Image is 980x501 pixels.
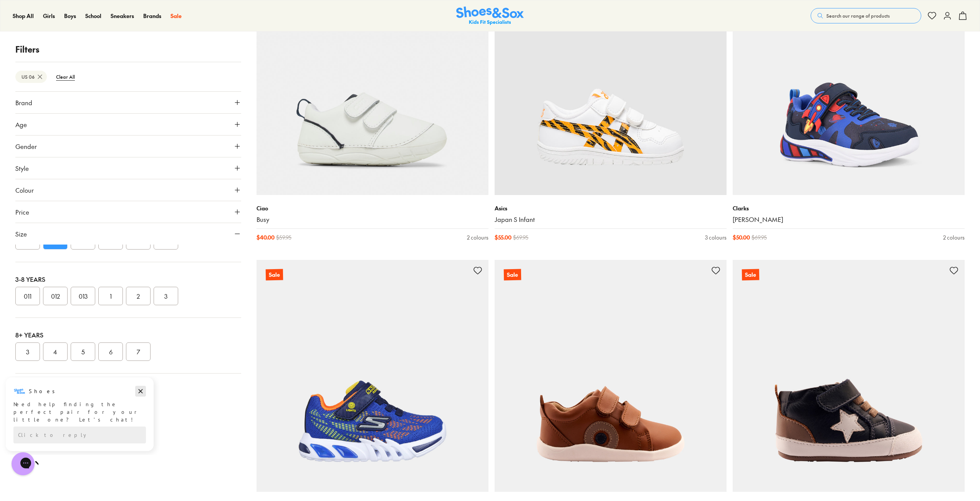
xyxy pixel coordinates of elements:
[126,287,151,305] button: 2
[15,342,40,361] button: 3
[13,12,34,20] span: Shop All
[111,12,134,20] span: Sneakers
[826,12,890,19] span: Search our range of products
[15,43,241,56] p: Filters
[43,12,55,20] span: Girls
[467,233,488,241] div: 2 colours
[71,287,95,305] button: 013
[811,8,921,23] button: Search our range of products
[171,12,182,20] a: Sale
[257,233,275,241] span: $ 40.00
[15,179,241,201] button: Colour
[276,233,291,241] span: $ 59.95
[495,204,727,212] p: Asics
[98,287,123,305] button: 1
[15,287,40,305] button: 011
[733,233,750,241] span: $ 50.00
[15,207,29,217] span: Price
[64,12,76,20] span: Boys
[171,12,182,20] span: Sale
[733,260,965,492] a: Sale
[15,120,27,129] span: Age
[13,50,146,67] div: Reply to the campaigns
[6,9,154,47] div: Message from Shoes. Need help finding the perfect pair for your little one? Let’s chat!
[15,164,29,173] span: Style
[29,11,59,19] h3: Shoes
[13,24,146,47] div: Need help finding the perfect pair for your little one? Let’s chat!
[456,7,524,25] img: SNS_Logo_Responsive.svg
[15,229,27,238] span: Size
[50,70,81,84] btn: Clear All
[495,233,512,241] span: $ 55.00
[495,260,727,492] a: Sale
[6,1,154,75] div: Campaign message
[64,12,76,20] a: Boys
[503,269,521,281] p: Sale
[265,269,283,281] p: Sale
[154,287,178,305] button: 3
[135,10,146,20] button: Dismiss campaign
[111,12,134,20] a: Sneakers
[13,9,26,21] img: Shoes logo
[15,185,34,195] span: Colour
[15,330,241,339] div: 8+ Years
[13,12,34,20] a: Shop All
[752,233,767,241] span: $ 69.95
[705,233,727,241] div: 3 colours
[15,98,32,107] span: Brand
[15,142,37,151] span: Gender
[15,157,241,179] button: Style
[742,269,759,281] p: Sale
[43,342,68,361] button: 4
[85,12,101,20] a: School
[43,287,68,305] button: 012
[15,201,241,223] button: Price
[85,12,101,20] span: School
[943,233,965,241] div: 2 colours
[733,204,965,212] p: Clarks
[8,450,38,478] iframe: Gorgias live chat messenger
[15,114,241,135] button: Age
[98,342,123,361] button: 6
[43,12,55,20] a: Girls
[257,260,488,492] a: Sale
[15,223,241,245] button: Size
[15,92,241,113] button: Brand
[15,274,241,284] div: 3-8 Years
[495,215,727,224] a: Japan S Infant
[257,215,488,224] a: Busy
[257,204,488,212] p: Ciao
[15,71,47,83] btn: US 06
[126,342,151,361] button: 7
[143,12,161,20] a: Brands
[143,12,161,20] span: Brands
[15,136,241,157] button: Gender
[733,215,965,224] a: [PERSON_NAME]
[456,7,524,25] a: Shoes & Sox
[513,233,528,241] span: $ 69.95
[71,342,95,361] button: 5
